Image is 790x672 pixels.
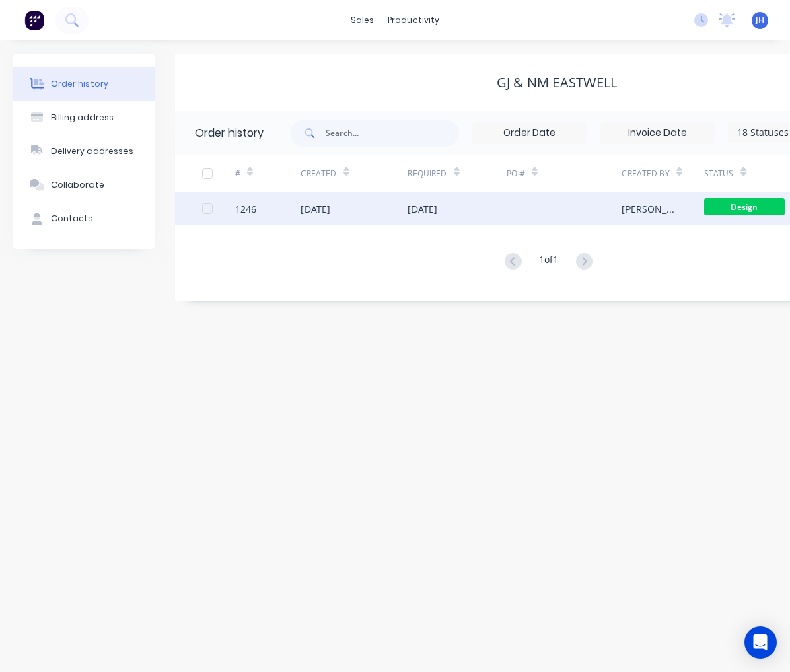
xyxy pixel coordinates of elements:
[235,167,240,180] div: #
[408,202,437,216] div: [DATE]
[326,120,459,147] input: Search...
[507,167,525,180] div: PO #
[13,202,155,235] button: Contacts
[301,202,330,216] div: [DATE]
[51,179,104,191] div: Collaborate
[744,626,777,659] div: Open Intercom Messenger
[235,202,256,216] div: 1246
[497,75,617,91] div: GJ & NM Eastwell
[51,112,114,124] div: Billing address
[51,78,108,90] div: Order history
[51,145,133,157] div: Delivery addresses
[13,168,155,202] button: Collaborate
[51,213,93,225] div: Contacts
[408,167,447,180] div: Required
[195,125,264,141] div: Order history
[622,167,670,180] div: Created By
[24,10,44,30] img: Factory
[381,10,446,30] div: productivity
[601,123,714,143] input: Invoice Date
[13,101,155,135] button: Billing address
[756,14,764,26] span: JH
[13,135,155,168] button: Delivery addresses
[13,67,155,101] button: Order history
[539,252,559,272] div: 1 of 1
[235,155,301,192] div: #
[622,202,677,216] div: [PERSON_NAME]
[301,155,408,192] div: Created
[507,155,622,192] div: PO #
[301,167,336,180] div: Created
[344,10,381,30] div: sales
[408,155,507,192] div: Required
[473,123,586,143] input: Order Date
[704,167,733,180] div: Status
[622,155,704,192] div: Created By
[704,198,785,215] span: Design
